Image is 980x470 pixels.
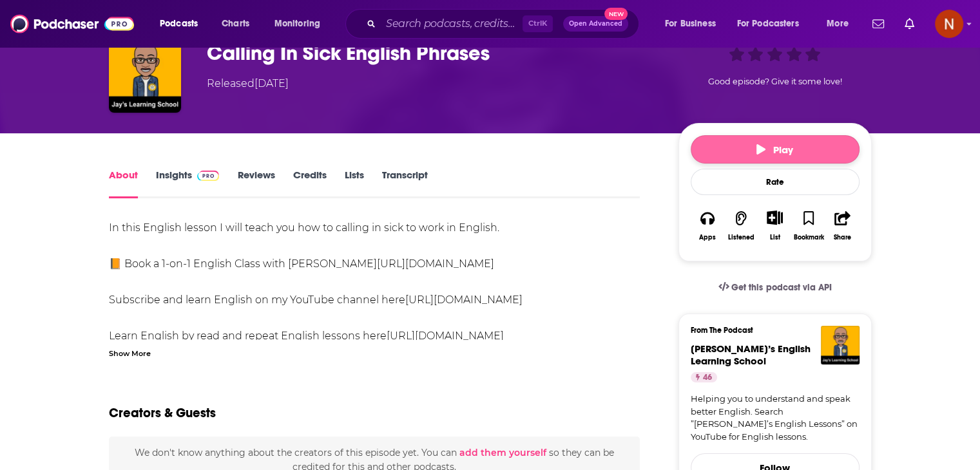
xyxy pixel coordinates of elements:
img: Jay’s English Learning School [821,326,860,364]
a: [URL][DOMAIN_NAME] [405,294,523,306]
img: Podchaser Pro [197,171,220,181]
a: [URL][DOMAIN_NAME] [387,330,504,342]
span: Get this podcast via API [731,282,831,293]
span: Play [756,144,793,156]
button: open menu [818,14,865,34]
div: List [770,233,780,241]
button: open menu [151,14,215,34]
a: Helping you to understand and speak better English. Search ”[PERSON_NAME]’s English Lessons” on Y... [691,393,860,443]
span: Open Advanced [569,21,622,27]
button: Bookmark [792,202,825,249]
button: open menu [729,14,818,34]
div: Rate [691,169,860,195]
a: Reviews [237,169,274,198]
span: For Podcasters [737,15,799,33]
span: More [827,15,849,33]
span: Charts [222,15,249,33]
a: Jay’s English Learning School [691,343,811,367]
a: Charts [213,14,257,34]
button: Share [825,202,859,249]
button: add them yourself [459,447,546,458]
div: Search podcasts, credits, & more... [358,9,651,39]
button: open menu [265,14,337,34]
span: 46 [703,371,712,384]
a: Transcript [381,169,427,198]
img: Calling In Sick English Phrases [109,41,181,113]
h2: Creators & Guests [109,405,216,421]
div: In this English lesson I will teach you how to calling in sick to work in English. 📙 Book a 1-on-... [109,219,640,381]
input: Search podcasts, credits, & more... [381,14,523,34]
span: New [604,8,628,20]
a: Show notifications dropdown [867,13,889,35]
div: Released [DATE] [207,76,289,91]
div: Bookmark [793,234,823,241]
a: About [109,169,138,198]
div: Listened [728,234,754,241]
h1: Calling In Sick English Phrases [207,41,658,66]
span: Logged in as AdelNBM [935,10,963,38]
a: Lists [344,169,363,198]
img: User Profile [935,10,963,38]
button: Open AdvancedNew [563,16,628,32]
div: Apps [699,234,716,241]
a: [URL][DOMAIN_NAME] [377,258,494,270]
span: For Business [665,15,716,33]
span: Monitoring [274,15,320,33]
button: Play [691,135,860,164]
a: Get this podcast via API [708,272,842,303]
div: Show More ButtonList [758,202,791,249]
div: Share [834,234,851,241]
span: [PERSON_NAME]’s English Learning School [691,343,811,367]
button: Apps [691,202,724,249]
a: 46 [691,372,717,382]
button: Listened [724,202,758,249]
button: Show profile menu [935,10,963,38]
a: Show notifications dropdown [899,13,919,35]
button: Show More Button [762,211,788,225]
a: Credits [293,169,326,198]
span: Good episode? Give it some love! [708,77,842,86]
button: open menu [656,14,732,34]
span: Podcasts [160,15,198,33]
img: Podchaser - Follow, Share and Rate Podcasts [10,12,134,36]
h3: From The Podcast [691,326,849,335]
span: Ctrl K [523,15,553,32]
a: InsightsPodchaser Pro [156,169,220,198]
